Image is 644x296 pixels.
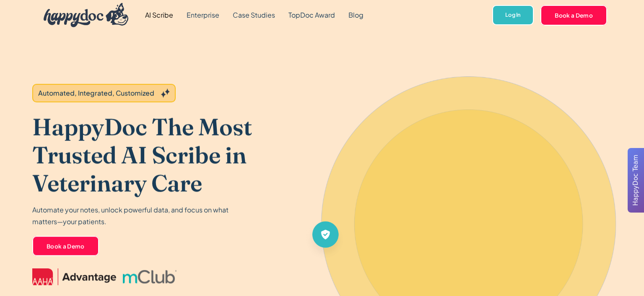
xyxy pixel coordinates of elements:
[37,1,128,29] a: home
[32,236,99,256] a: Book a Demo
[492,5,534,26] a: Log In
[123,270,177,283] img: mclub logo
[161,88,170,98] img: Grey sparkles.
[32,268,116,285] img: AAHA Advantage logo
[32,113,293,197] h1: HappyDoc The Most Trusted AI Scribe in Veterinary Care
[540,5,607,25] a: Book a Demo
[38,88,154,98] div: Automated, Integrated, Customized
[32,204,234,227] p: Automate your notes, unlock powerful data, and focus on what matters—your patients.
[44,3,128,27] img: HappyDoc Logo: A happy dog with his ear up, listening.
